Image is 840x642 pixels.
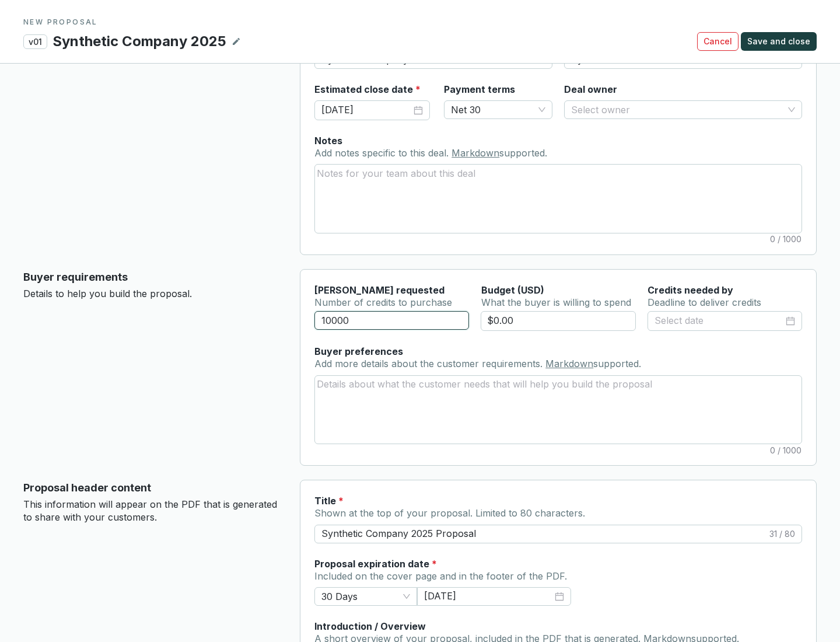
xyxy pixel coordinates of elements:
p: Buyer requirements [23,269,281,285]
a: Markdown [545,358,593,369]
input: Select date [321,103,411,118]
span: Add notes specific to this deal. [314,147,452,159]
input: Select date [654,313,783,329]
label: Notes [314,134,342,147]
span: Number of credits to purchase [314,296,452,308]
span: supported. [593,358,641,369]
button: Cancel [697,32,738,51]
p: This information will appear on the PDF that is generated to share with your customers. [23,498,281,524]
label: [PERSON_NAME] requested [314,284,444,296]
label: Deal owner [564,83,617,96]
span: 31 / 80 [769,528,795,540]
label: Title [314,494,344,507]
label: Proposal expiration date [314,557,437,570]
span: Deadline to deliver credits [647,296,761,308]
span: Included on the cover page and in the footer of the PDF. [314,570,567,582]
span: 30 Days [321,588,410,605]
p: Details to help you build the proposal. [23,288,281,301]
span: supported. [499,147,547,159]
span: Net 30 [451,101,545,118]
p: Proposal header content [23,480,281,496]
span: Add more details about the customer requirements. [314,358,545,369]
label: Buyer preferences [314,345,403,358]
label: Estimated close date [314,83,421,96]
input: Select date [424,589,552,603]
p: Synthetic Company 2025 [52,32,227,51]
button: Save and close [741,32,817,51]
span: Budget (USD) [481,284,544,296]
label: Payment terms [444,83,515,96]
p: NEW PROPOSAL [23,18,817,27]
p: v01 [23,34,47,49]
a: Markdown [452,147,499,159]
label: Introduction / Overview [314,620,426,633]
span: What the buyer is willing to spend [481,296,631,308]
span: Cancel [703,36,732,47]
span: Save and close [747,36,810,47]
label: Credits needed by [647,284,733,296]
span: Shown at the top of your proposal. Limited to 80 characters. [314,507,585,519]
